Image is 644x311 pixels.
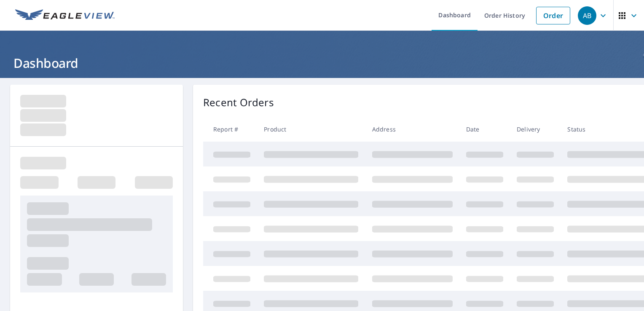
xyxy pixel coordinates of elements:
[578,6,596,25] div: AB
[510,117,561,142] th: Delivery
[536,7,570,24] a: Order
[365,117,459,142] th: Address
[203,95,274,110] p: Recent Orders
[257,117,365,142] th: Product
[203,117,257,142] th: Report #
[15,9,115,22] img: EV Logo
[10,54,634,72] h1: Dashboard
[459,117,510,142] th: Date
